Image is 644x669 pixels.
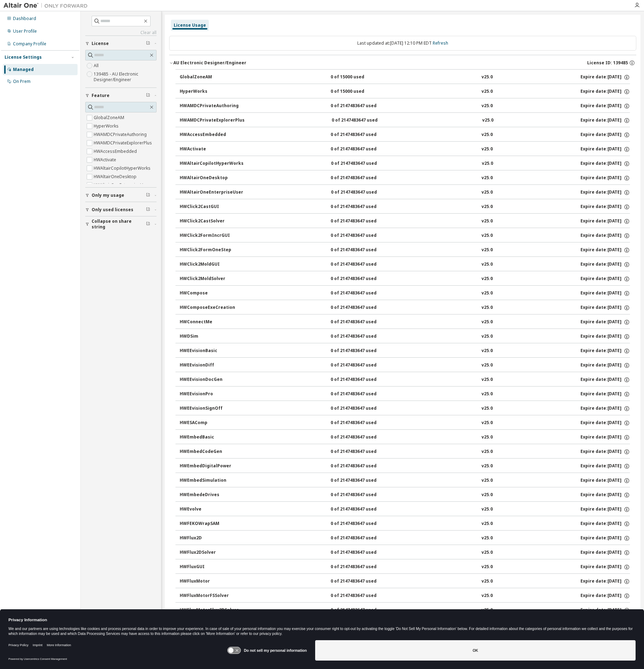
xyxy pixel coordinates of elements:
div: Expire date: [DATE] [580,103,630,109]
div: HWEEvisionSignOff [180,405,243,412]
div: 0 of 2147483647 used [331,593,394,599]
button: HWEEvisionPro0 of 2147483647 usedv25.0Expire date:[DATE] [180,387,630,402]
div: v25.0 [482,276,493,282]
div: HWClick2FormIncrGUI [180,233,243,239]
div: HWAltairOneDesktop [180,175,243,181]
button: HWClick2FormOneStep0 of 2147483647 usedv25.0Expire date:[DATE] [180,242,630,258]
div: v25.0 [482,564,493,570]
span: Only used licenses [92,207,133,213]
div: v25.0 [482,593,493,599]
div: 0 of 2147483647 used [331,405,394,412]
div: v25.0 [482,391,493,397]
div: 0 of 2147483647 used [331,607,394,613]
div: 0 of 2147483647 used [331,521,394,527]
div: v25.0 [482,434,493,441]
div: HWEEvisionPro [180,391,243,397]
div: v25.0 [482,478,493,484]
div: v25.0 [482,521,493,527]
label: HWActivate [94,156,118,164]
span: Clear filter [146,193,150,198]
button: HyperWorks0 of 15000 usedv25.0Expire date:[DATE] [180,84,630,99]
div: HWClick2MoldGUI [180,261,243,268]
div: 0 of 2147483647 used [331,146,394,152]
div: HWFluxMotorFlux2DSolver [180,607,243,613]
div: v25.0 [482,449,493,455]
div: HWEmbedCodeGen [180,449,243,455]
div: HWFluxGUI [180,564,243,570]
div: v25.0 [482,204,493,210]
div: Expire date: [DATE] [580,506,630,513]
button: HWEmbedCodeGen0 of 2147483647 usedv25.0Expire date:[DATE] [180,444,630,460]
div: HWEmbedSimulation [180,478,243,484]
span: Clear filter [146,207,150,213]
button: HWCompose0 of 2147483647 usedv25.0Expire date:[DATE] [180,286,630,301]
div: 0 of 2147483647 used [331,434,394,441]
button: HWFlux2D0 of 2147483647 usedv25.0Expire date:[DATE] [180,531,630,546]
div: v25.0 [482,132,493,138]
div: HWComposeExeCreation [180,305,243,311]
div: Expire date: [DATE] [580,218,630,225]
label: HWAccessEmbedded [94,147,138,156]
div: 0 of 2147483647 used [331,463,394,469]
div: Expire date: [DATE] [580,89,630,95]
div: HWFlux2DSolver [180,550,243,556]
div: HWEvolve [180,506,243,513]
span: Clear filter [146,93,150,98]
div: 0 of 2147483647 used [331,391,394,397]
button: HWEmbedDigitalPower0 of 2147483647 usedv25.0Expire date:[DATE] [180,459,630,474]
div: 0 of 2147483647 used [331,550,394,556]
button: HWClick2MoldSolver0 of 2147483647 usedv25.0Expire date:[DATE] [180,271,630,287]
button: HWClick2CastGUI0 of 2147483647 usedv25.0Expire date:[DATE] [180,199,630,215]
button: HWClick2CastSolver0 of 2147483647 usedv25.0Expire date:[DATE] [180,214,630,229]
button: HWEEvisionDocGen0 of 2147483647 usedv25.0Expire date:[DATE] [180,372,630,388]
div: v25.0 [482,333,493,340]
button: HWFluxMotorFlux2DSolver0 of 2147483647 usedv25.0Expire date:[DATE] [180,603,630,618]
div: v25.0 [482,175,493,181]
div: v25.0 [482,362,493,369]
div: HWConnectMe [180,319,243,325]
div: Expire date: [DATE] [580,434,630,441]
div: Last updated at: [DATE] 12:10 PM EDT [169,36,636,51]
label: HWAltairOneDesktop [94,173,138,181]
div: Expire date: [DATE] [580,204,630,210]
div: 0 of 15000 used [331,89,394,95]
div: 0 of 2147483647 used [331,247,394,253]
button: HWEEvisionSignOff0 of 2147483647 usedv25.0Expire date:[DATE] [180,401,630,416]
div: v25.0 [482,146,493,152]
div: v25.0 [482,550,493,556]
button: HWFluxMotor0 of 2147483647 usedv25.0Expire date:[DATE] [180,574,630,589]
div: HWClick2CastGUI [180,204,243,210]
label: GlobalZoneAM [94,113,126,122]
label: All [94,61,100,70]
div: Expire date: [DATE] [580,478,630,484]
label: HyperWorks [94,122,120,130]
div: HWFluxMotor [180,578,243,585]
div: Expire date: [DATE] [580,161,630,167]
div: Expire date: [DATE] [580,247,630,253]
div: v25.0 [482,377,493,383]
div: HWFlux2D [180,535,243,541]
div: Expire date: [DATE] [580,377,630,383]
span: Only my usage [92,193,124,198]
button: HWAMDCPrivateAuthoring0 of 2147483647 usedv25.0Expire date:[DATE] [180,98,630,114]
div: v25.0 [482,218,493,225]
div: v25.0 [482,535,493,541]
div: 0 of 2147483647 used [331,564,394,570]
button: HWClick2FormIncrGUI0 of 2147483647 usedv25.0Expire date:[DATE] [180,228,630,243]
div: 0 of 2147483647 used [331,348,394,354]
div: Expire date: [DATE] [580,607,630,613]
div: HWDSim [180,333,243,340]
div: 0 of 2147483647 used [331,333,394,340]
div: HWAMDCPrivateExplorerPlus [180,117,245,124]
button: HWFlux2DSolver0 of 2147483647 usedv25.0Expire date:[DATE] [180,545,630,560]
div: 0 of 2147483647 used [331,161,394,167]
div: Expire date: [DATE] [580,362,630,369]
a: Refresh [433,40,448,46]
div: HWEEvisionBasic [180,348,243,354]
button: Collapse on share string [85,216,157,232]
div: 0 of 2147483647 used [331,132,394,138]
div: 0 of 2147483647 used [331,103,394,109]
div: 0 of 2147483647 used [331,362,394,369]
div: License Settings [5,54,42,60]
div: v25.0 [482,405,493,412]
